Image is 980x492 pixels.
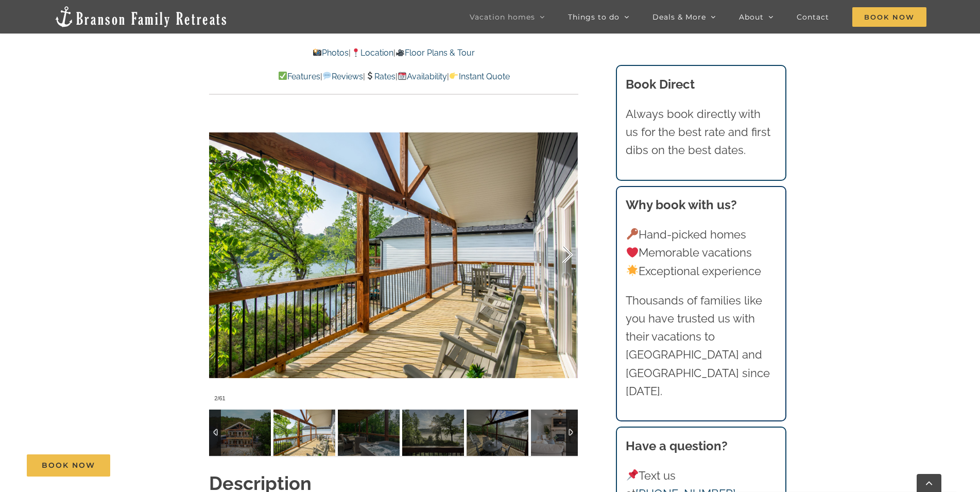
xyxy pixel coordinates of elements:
span: Book Now [852,7,926,27]
span: About [739,13,764,21]
a: Features [278,72,320,81]
img: 🎥 [396,48,404,57]
img: 📍 [352,48,360,57]
span: Book Now [42,461,95,470]
img: Blue-Pearl-vacation-home-rental-Lake-Taneycomo-2145-scaled.jpg-nggid03931-ngg0dyn-120x90-00f0w010... [273,410,335,456]
img: 🔑 [627,228,638,240]
p: | | [209,46,578,60]
img: 💬 [323,72,331,80]
a: Photos [313,48,349,58]
span: Contact [797,13,829,21]
img: 💲 [366,72,374,80]
img: Blue-Pearl-lakefront-vacation-rental-home-fog-2-scaled.jpg-nggid03889-ngg0dyn-120x90-00f0w010c011... [402,410,464,456]
p: | | | | [209,70,578,83]
img: Branson Family Retreats Logo [54,5,228,28]
img: Blue-Pearl-lakefront-vacation-rental-home-fog-3-scaled.jpg-nggid03890-ngg0dyn-120x90-00f0w010c011... [467,410,528,456]
img: ✅ [279,72,287,80]
a: Reviews [322,72,363,81]
h3: Have a question? [626,437,776,455]
p: Thousands of families like you have trusted us with their vacations to [GEOGRAPHIC_DATA] and [GEO... [626,292,776,400]
img: Blue-Pearl-vacation-home-rental-Lake-Taneycomo-2155-scaled.jpg-nggid03945-ngg0dyn-120x90-00f0w010... [338,410,400,456]
h3: Book Direct [626,75,776,94]
a: Rates [365,72,396,81]
img: 👉 [450,72,458,80]
a: Availability [398,72,447,81]
a: Instant Quote [449,72,509,81]
img: 📆 [398,72,406,80]
img: 🌟 [627,265,638,276]
p: Hand-picked homes Memorable vacations Exceptional experience [626,226,776,280]
a: Location [351,48,393,58]
a: Floor Plans & Tour [396,48,475,58]
img: ❤️ [627,247,638,258]
p: Always book directly with us for the best rate and first dibs on the best dates. [626,105,776,160]
span: Vacation homes [470,13,535,21]
span: Things to do [568,13,620,21]
span: Deals & More [652,13,706,21]
img: Lake-Taneycomo-lakefront-vacation-home-rental-Branson-Family-Retreats-1013-scaled.jpg-nggid041010... [209,410,271,456]
img: 📸 [313,48,321,57]
a: Book Now [27,454,110,477]
h3: Why book with us? [626,196,776,214]
img: Blue-Pearl-vacation-home-rental-Lake-Taneycomo-2047-scaled.jpg-nggid03903-ngg0dyn-120x90-00f0w010... [531,410,593,456]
